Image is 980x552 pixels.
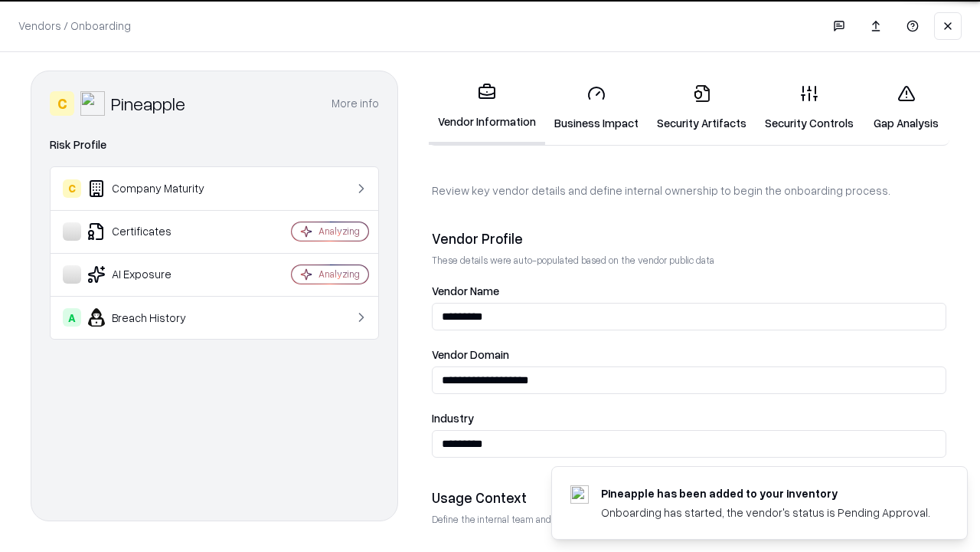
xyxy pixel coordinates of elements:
div: Risk Profile [50,136,379,154]
div: Certificates [63,222,246,241]
div: Vendor Profile [432,229,946,248]
div: Breach History [63,308,246,327]
p: Define the internal team and reason for using this vendor. This helps assess business relevance a... [432,513,946,526]
div: Onboarding has started, the vendor's status is Pending Approval. [601,504,930,521]
label: Industry [432,412,946,424]
a: Security Controls [756,72,863,143]
p: Review key vendor details and define internal ownership to begin the onboarding process. [432,182,946,199]
a: Business Impact [545,72,648,143]
label: Vendor Domain [432,349,946,360]
p: These details were auto-populated based on the vendor public data [432,254,946,267]
img: pineappleenergy.com [570,485,589,504]
div: Analyzing [318,225,360,238]
div: Usage Context [432,488,946,507]
img: Pineapple [80,91,105,116]
div: Company Maturity [63,179,246,198]
div: Analyzing [318,268,360,281]
a: Gap Analysis [863,72,949,143]
button: More info [332,90,379,117]
a: Vendor Information [429,71,545,145]
a: Security Artifacts [648,72,756,143]
div: AI Exposure [63,265,246,284]
p: Vendors / Onboarding [18,18,131,34]
div: Pineapple [111,91,185,116]
div: A [63,308,81,327]
div: Pineapple has been added to your inventory [601,485,930,501]
div: C [50,91,74,116]
div: C [63,179,81,198]
label: Vendor Name [432,285,946,297]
